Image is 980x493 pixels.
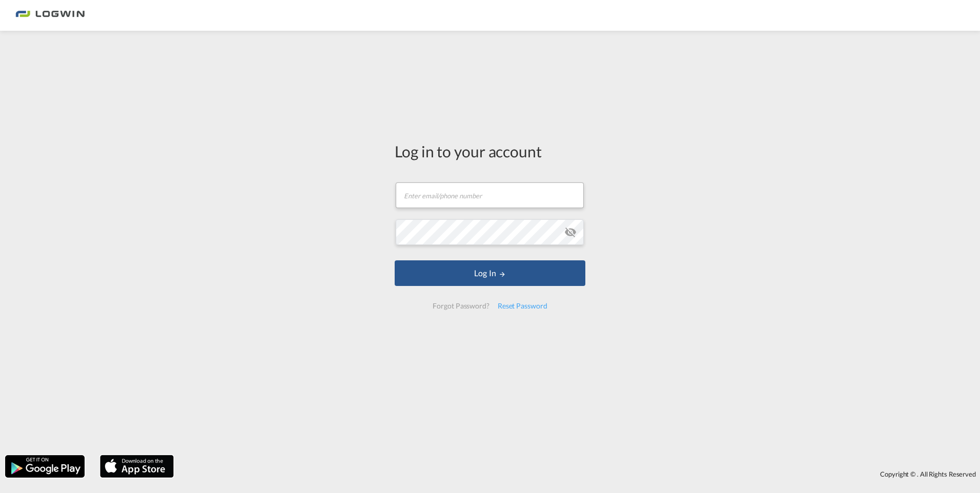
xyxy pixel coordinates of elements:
[396,182,584,208] input: Enter email/phone number
[15,4,85,27] img: 2761ae10d95411efa20a1f5e0282d2d7.png
[494,297,552,315] div: Reset Password
[179,465,980,483] div: Copyright © . All Rights Reserved
[428,297,493,315] div: Forgot Password?
[4,454,86,479] img: google.png
[564,226,577,238] md-icon: icon-eye-off
[99,454,175,479] img: apple.png
[395,260,585,286] button: LOGIN
[395,140,585,162] div: Log in to your account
